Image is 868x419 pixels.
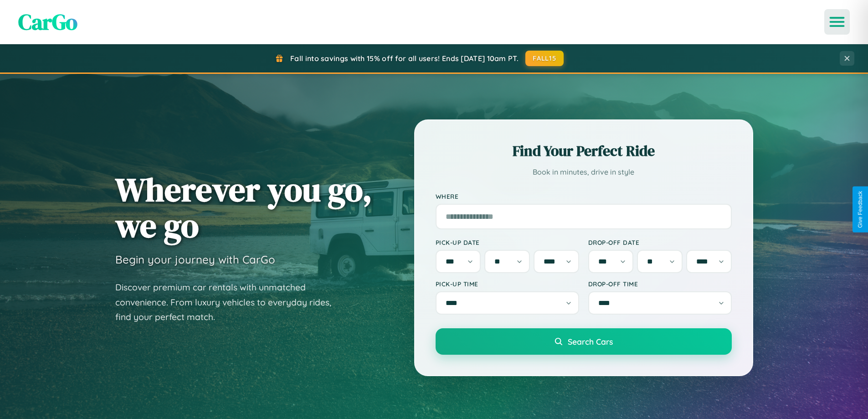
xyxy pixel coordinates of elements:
[568,336,613,347] span: Search Cars
[588,280,732,288] label: Drop-off Time
[824,9,850,35] button: Open menu
[290,54,519,63] span: Fall into savings with 15% off for all users! Ends [DATE] 10am PT.
[436,328,732,355] button: Search Cars
[525,51,564,66] button: FALL15
[436,280,579,288] label: Pick-up Time
[436,192,732,200] label: Where
[436,238,579,246] label: Pick-up Date
[115,171,372,243] h1: Wherever you go, we go
[588,238,732,246] label: Drop-off Date
[436,141,732,161] h2: Find Your Perfect Ride
[115,280,343,325] p: Discover premium car rentals with unmatched convenience. From luxury vehicles to everyday rides, ...
[18,7,77,37] span: CarGo
[857,191,863,228] div: Give Feedback
[115,253,275,266] h3: Begin your journey with CarGo
[436,166,732,179] p: Book in minutes, drive in style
